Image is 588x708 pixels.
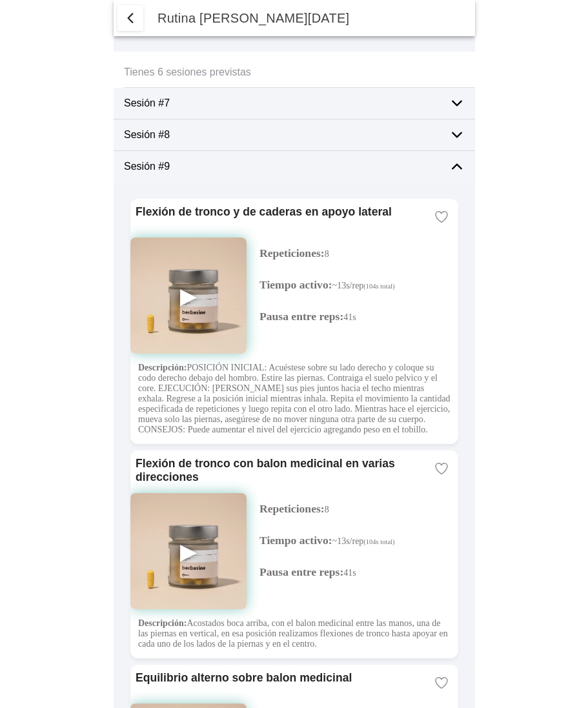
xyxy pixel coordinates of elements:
ion-card-title: Equilibrio alterno sobre balon medicinal [136,671,425,685]
strong: Descripción: [138,618,187,628]
p: 8 [259,247,458,260]
ion-label: Tienes 6 sesiones previstas [124,66,465,78]
span: Tiempo activo: [259,278,332,291]
span: Repeticiones: [259,247,325,259]
p: 41s [259,565,458,579]
small: (104s total) [363,283,394,290]
ion-card-title: Flexión de tronco con balon medicinal en varias direcciones [136,457,425,484]
span: Pausa entre reps: [259,310,343,323]
p: ~13s/rep [259,278,458,292]
span: Pausa entre reps: [259,565,343,578]
span: Repeticiones: [259,502,325,515]
p: 41s [259,310,458,323]
strong: Descripción: [138,363,187,372]
p: Acostados boca arriba, con el balon medicinal entre las manos, una de las piernas en vertical, en... [138,618,451,649]
ion-card-title: Flexión de tronco y de caderas en apoyo lateral [136,205,425,219]
small: (104s total) [363,538,394,545]
p: 8 [259,502,458,516]
p: POSICIÓN INICIAL: Acuéstese sobre su lado derecho y coloque su codo derecho debajo del hombro. Es... [138,363,451,435]
ion-label: Sesión #7 [124,97,439,109]
ion-label: Sesión #9 [124,161,439,172]
ion-label: Sesión #8 [124,129,439,141]
ion-title: Rutina [PERSON_NAME][DATE] [145,11,475,26]
p: ~13s/rep [259,534,458,547]
span: Tiempo activo: [259,534,332,547]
